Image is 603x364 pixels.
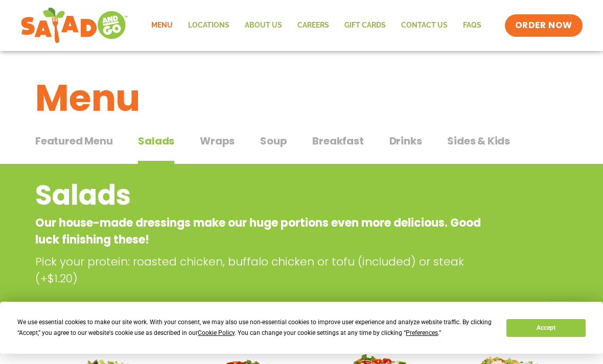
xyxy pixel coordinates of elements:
a: Careers [290,14,337,37]
div: Tabbed content [35,130,568,164]
nav: Menu [144,14,489,37]
img: new-SAG-logo-768×292 [20,5,128,46]
span: Featured Menu [35,133,112,149]
a: GIFT CARDS [337,14,393,37]
a: Locations [180,14,237,37]
span: Sides & Kids [447,133,510,149]
span: Wraps [200,133,235,149]
span: Cookie Policy [198,329,235,336]
a: FAQs [455,14,489,37]
a: About Us [237,14,290,37]
a: ORDER NOW [505,14,583,37]
div: We use essential cookies to make our site work. With your consent, we may also use non-essential ... [17,317,494,338]
span: Preferences [406,329,438,336]
button: Accept [506,319,585,337]
span: Soup [260,133,287,149]
a: Menu [144,14,180,37]
span: Breakfast [312,133,363,149]
p: Pick your protein: roasted chicken, buffalo chicken or tofu (included) or steak (+$1.20) [35,253,490,287]
span: Drinks [389,133,422,149]
h1: Menu [35,70,568,126]
a: Contact Us [393,14,455,37]
span: Salads [138,133,174,149]
span: ORDER NOW [515,19,572,32]
p: Our house-made dressings make our huge portions even more delicious. Good luck finishing these! [35,214,485,248]
h2: Salads [35,175,485,216]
